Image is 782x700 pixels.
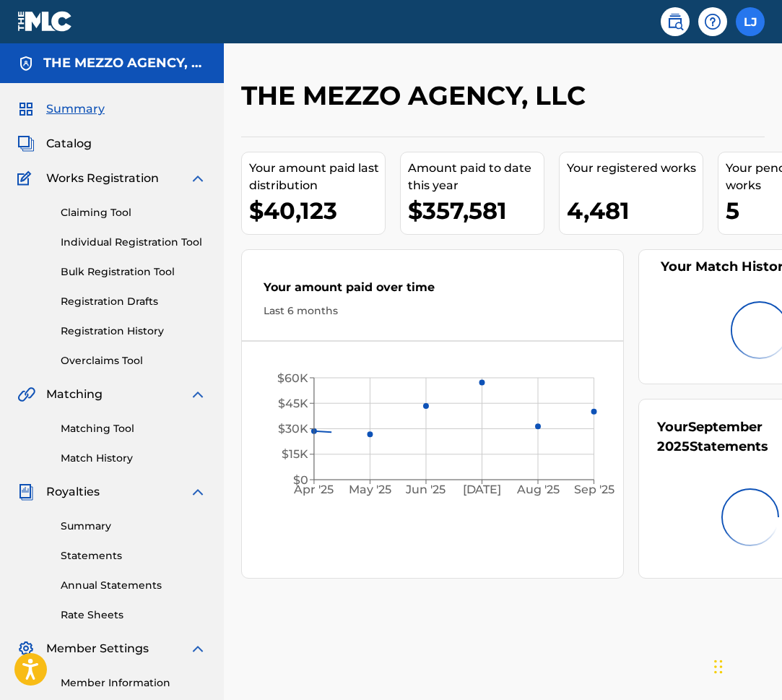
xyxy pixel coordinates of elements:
a: Bulk Registration Tool [61,264,207,280]
img: Accounts [17,55,35,72]
div: Your amount paid over time [264,279,601,303]
div: Your registered works [567,160,703,177]
a: Member Information [61,675,207,691]
a: Individual Registration Tool [61,235,207,250]
a: Registration History [61,324,207,339]
img: expand [189,386,207,403]
a: SummarySummary [17,100,105,118]
img: MLC Logo [17,11,73,32]
h5: THE MEZZO AGENCY, LLC [43,55,207,72]
a: Rate Sheets [61,608,207,623]
tspan: Jun '25 [406,483,446,497]
img: Summary [17,100,35,118]
h2: THE MEZZO AGENCY, LLC [241,79,593,112]
img: search [666,13,684,30]
tspan: $15K [282,448,308,462]
span: Works Registration [46,170,159,187]
div: Drag [714,645,723,688]
img: help [704,13,721,30]
span: Summary [46,100,105,118]
img: Catalog [17,135,35,152]
div: Amount paid to date this year [408,160,544,194]
tspan: May '25 [349,483,391,497]
div: $40,123 [249,194,385,227]
div: $357,581 [408,194,544,227]
a: Matching Tool [61,421,207,436]
a: Public Search [661,7,690,36]
span: Matching [46,386,103,403]
div: User Menu [736,7,765,36]
img: Works Registration [17,170,36,187]
span: September 2025 [657,419,763,454]
a: Registration Drafts [61,294,207,309]
a: Annual Statements [61,578,207,593]
a: Match History [61,451,207,466]
div: Help [698,7,727,36]
a: Summary [61,519,207,534]
tspan: Apr '25 [294,483,334,497]
img: expand [189,483,207,501]
a: Statements [61,548,207,563]
div: Last 6 months [264,303,601,319]
tspan: $60K [277,371,308,385]
span: Royalties [46,483,100,501]
img: expand [189,170,207,187]
iframe: Chat Widget [710,631,782,700]
a: Overclaims Tool [61,353,207,368]
tspan: Aug '25 [516,483,560,497]
tspan: $45K [278,397,308,410]
span: Catalog [46,135,92,152]
img: Matching [17,386,35,403]
img: Member Settings [17,640,35,657]
tspan: $30K [278,422,308,436]
span: Member Settings [46,640,149,657]
img: preloader [721,488,779,546]
div: Your amount paid last distribution [249,160,385,194]
a: CatalogCatalog [17,135,92,152]
a: Claiming Tool [61,205,207,220]
img: Royalties [17,483,35,501]
tspan: Sep '25 [574,483,614,497]
tspan: $0 [293,473,308,487]
div: 4,481 [567,194,703,227]
img: expand [189,640,207,657]
tspan: [DATE] [463,483,502,497]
